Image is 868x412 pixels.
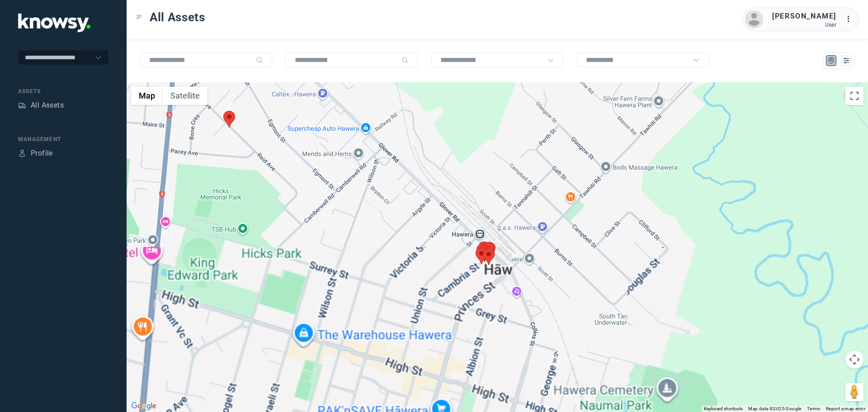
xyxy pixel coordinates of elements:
img: Google [129,400,159,412]
div: Profile [18,149,26,157]
img: avatar.png [745,10,763,28]
div: Toggle Menu [136,14,142,20]
a: ProfileProfile [18,148,53,159]
div: : [845,14,856,26]
button: Drag Pegman onto the map to open Street View [845,383,863,401]
div: Map [827,57,835,65]
div: Management [18,135,108,143]
div: Search [401,57,409,64]
div: Assets [18,101,26,109]
div: Search [256,57,263,64]
span: Map data ©2025 Google [748,406,801,411]
button: Show satellite imagery [163,87,208,105]
button: Keyboard shortcuts [704,406,743,412]
div: User [772,22,836,28]
div: List [842,57,850,65]
button: Map camera controls [845,350,863,369]
tspan: ... [846,15,855,22]
a: Report a map error [826,406,865,411]
div: All Assets [31,100,64,111]
div: [PERSON_NAME] [772,11,836,22]
img: Application Logo [18,14,90,32]
a: Terms (opens in new tab) [807,406,821,411]
a: AssetsAll Assets [18,100,64,111]
div: Assets [18,87,108,95]
button: Toggle fullscreen view [845,87,863,105]
span: All Assets [150,9,205,25]
button: Show street map [131,87,163,105]
a: Open this area in Google Maps (opens a new window) [129,400,159,412]
div: Profile [31,148,53,159]
div: : [845,14,856,24]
